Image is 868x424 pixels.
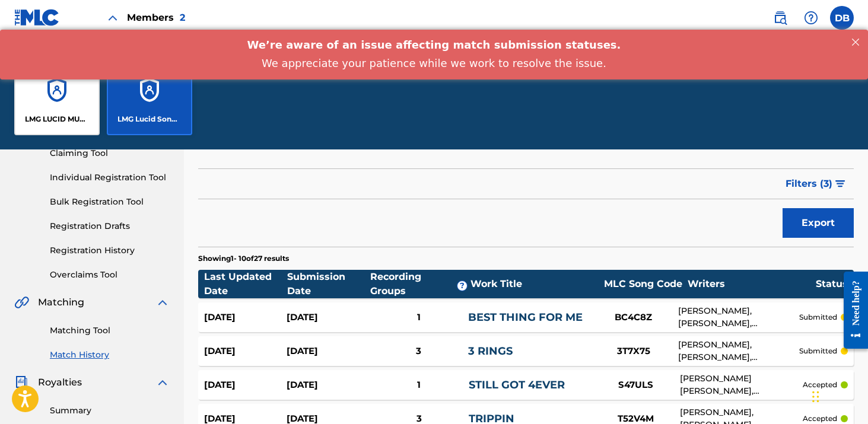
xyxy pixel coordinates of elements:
a: BEST THING FOR ME [468,311,583,324]
iframe: Resource Center [835,263,868,358]
a: Individual Registration Tool [50,171,170,184]
a: Registration History [50,244,170,257]
img: help [804,11,818,25]
a: Overclaims Tool [50,269,170,281]
div: [PERSON_NAME], [PERSON_NAME], [PERSON_NAME] [678,339,799,364]
div: [PERSON_NAME] [PERSON_NAME], [PERSON_NAME], [PERSON_NAME], [PERSON_NAME] [680,372,803,397]
p: LMG Lucid Songs (ASCAP) [117,114,182,125]
a: Bulk Registration Tool [50,196,170,208]
div: [DATE] [287,311,369,324]
div: 3T7X75 [589,345,678,358]
div: Drag [812,379,819,415]
a: Summary [50,404,170,417]
div: Work Title [470,277,599,291]
span: Members [127,11,185,24]
div: Last Updated Date [204,270,287,298]
div: Writers [688,277,816,291]
a: STILL GOT 4EVER [469,378,565,391]
span: Royalties [38,375,82,390]
p: Showing 1 - 10 of 27 results [198,253,289,264]
div: [DATE] [204,311,287,324]
a: AccountsLMG LUCID MUSIC [14,50,100,135]
p: submitted [799,346,837,356]
a: Registration Drafts [50,220,170,232]
button: Export [783,208,854,238]
img: expand [155,375,170,390]
a: 3 RINGS [468,345,513,358]
div: 1 [369,311,468,324]
img: Close [106,11,120,25]
div: [DATE] [287,378,369,392]
span: We appreciate your patience while we work to resolve the issue. [262,27,606,40]
p: submitted [799,312,837,323]
div: [PERSON_NAME], [PERSON_NAME], [PERSON_NAME] [PERSON_NAME] [PERSON_NAME] [678,305,799,330]
div: Submission Date [287,270,370,298]
p: accepted [803,380,837,390]
span: 2 [180,12,185,23]
a: Match History [50,349,170,361]
div: 3 [369,345,468,358]
img: MLC Logo [14,9,60,26]
div: Recording Groups [370,270,470,298]
div: User Menu [830,6,854,30]
div: 1 [370,378,469,392]
img: expand [155,295,170,310]
a: AccountsLMG Lucid Songs (ASCAP) [107,50,192,135]
span: Matching [38,295,84,310]
a: Public Search [768,6,792,30]
img: filter [835,180,845,187]
div: MLC Song Code [599,277,688,291]
div: BC4C8Z [589,311,678,324]
span: We’re aware of an issue affecting match submission statuses. [247,9,621,21]
img: Royalties [14,375,28,390]
a: Claiming Tool [50,147,170,160]
a: Matching Tool [50,324,170,337]
span: Filters ( 3 ) [786,177,832,191]
img: Matching [14,295,29,310]
div: [DATE] [287,345,369,358]
span: ? [457,281,467,291]
iframe: Chat Widget [809,367,868,424]
div: Status [816,277,848,291]
p: accepted [803,413,837,424]
p: LMG LUCID MUSIC [25,114,90,125]
div: [DATE] [204,378,287,392]
div: [DATE] [204,345,287,358]
div: S47ULS [591,378,680,392]
div: Help [799,6,823,30]
button: Filters (3) [778,169,854,199]
img: search [773,11,787,25]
